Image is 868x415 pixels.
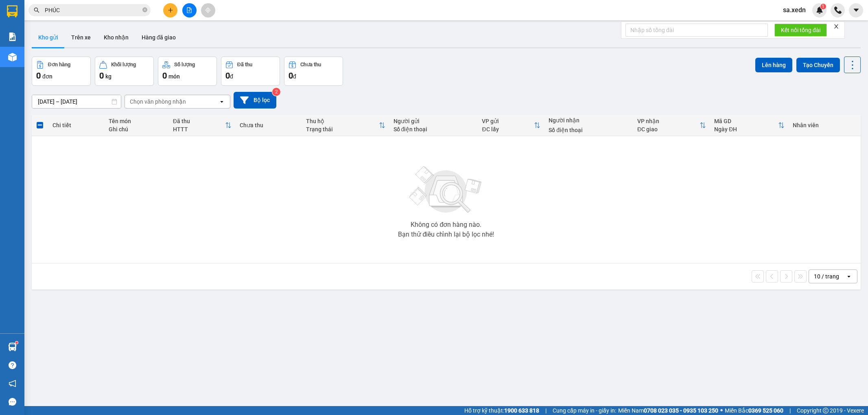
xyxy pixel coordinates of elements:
div: Chưa thu [240,122,298,128]
button: Kho gửi [32,28,65,47]
span: question-circle [9,361,16,369]
div: Thu hộ [306,118,378,124]
th: Toggle SortBy [169,115,236,136]
span: Cung cấp máy in - giấy in: [553,406,616,415]
img: logo-vxr [7,5,17,17]
div: 10 / trang [814,272,839,280]
th: Toggle SortBy [478,115,544,136]
button: Đã thu0đ [221,56,280,86]
span: message [9,398,16,406]
div: HTTT [173,126,225,133]
div: Tên món [109,118,164,124]
span: | [545,406,547,415]
th: Toggle SortBy [633,115,710,136]
div: Đã thu [237,62,252,67]
button: plus [163,3,177,17]
span: ⚪️ [720,409,723,412]
span: 0 [99,71,104,80]
button: Kết nối tổng đài [774,24,827,37]
span: 1 [822,4,824,9]
div: Ghi chú [109,126,164,133]
span: file-add [186,7,192,13]
div: Người gửi [394,118,474,124]
span: đ [230,73,233,80]
div: Không có đơn hàng nào. [411,222,481,228]
span: Miền Nam [618,406,718,415]
div: VP nhận [637,118,700,124]
span: Kết nối tổng đài [781,26,820,35]
th: Toggle SortBy [302,115,389,136]
button: Lên hàng [755,58,792,72]
strong: 0708 023 035 - 0935 103 250 [644,407,718,414]
div: Khối lượng [111,62,136,67]
span: Hỗ trợ kỹ thuật: [464,406,539,415]
button: Chưa thu0đ [284,56,343,86]
span: 0 [225,71,230,80]
button: Số lượng0món [158,56,217,86]
div: Chi tiết [52,122,101,128]
div: Mã GD [714,118,778,124]
sup: 2 [272,88,280,96]
div: Số lượng [174,62,195,67]
svg: open [219,98,225,105]
div: Đã thu [173,118,225,124]
span: caret-down [853,7,860,14]
button: Trên xe [65,28,97,47]
div: Số điện thoại [549,127,629,133]
img: warehouse-icon [8,343,17,351]
span: 0 [162,71,167,80]
img: icon-new-feature [816,7,823,14]
div: Nhân viên [793,122,856,128]
div: Chưa thu [300,62,321,67]
button: Đơn hàng0đơn [32,56,91,86]
sup: 1 [820,4,826,9]
img: solution-icon [8,33,17,41]
span: 0 [289,71,293,80]
span: Miền Bắc [725,406,783,415]
span: search [34,7,39,13]
svg: open [846,273,852,280]
div: Ngày ĐH [714,126,778,133]
strong: 0369 525 060 [748,407,783,414]
button: file-add [182,3,197,17]
div: ĐC lấy [482,126,534,133]
input: Select a date range. [32,95,121,108]
input: Nhập số tổng đài [625,24,768,37]
span: món [168,73,180,80]
button: Tạo Chuyến [796,58,840,72]
span: aim [205,7,211,13]
button: aim [201,3,215,17]
span: plus [168,7,173,13]
div: Đơn hàng [48,62,70,67]
img: svg+xml;base64,PHN2ZyBjbGFzcz0ibGlzdC1wbHVnX19zdmciIHhtbG5zPSJodHRwOi8vd3d3LnczLm9yZy8yMDAwL3N2Zy... [405,161,487,218]
span: close [833,24,839,29]
div: Số điện thoại [394,126,474,133]
span: 0 [36,71,41,80]
span: sa.xedn [776,5,812,15]
div: Trạng thái [306,126,378,133]
button: Khối lượng0kg [95,56,154,86]
button: caret-down [849,3,863,17]
span: copyright [823,408,829,413]
sup: 1 [15,341,18,344]
span: close-circle [142,7,147,14]
div: ĐC giao [637,126,700,133]
input: Tìm tên, số ĐT hoặc mã đơn [45,6,141,15]
strong: 1900 633 818 [504,407,539,414]
span: đơn [42,73,52,80]
div: VP gửi [482,118,534,124]
th: Toggle SortBy [710,115,789,136]
span: kg [105,73,112,80]
div: Người nhận [549,117,629,124]
button: Bộ lọc [234,92,276,109]
div: Chọn văn phòng nhận [130,98,186,106]
div: Bạn thử điều chỉnh lại bộ lọc nhé! [398,231,494,238]
button: Hàng đã giao [135,28,182,47]
span: | [789,406,791,415]
span: close-circle [142,7,147,12]
span: đ [293,73,296,80]
img: phone-icon [834,7,842,14]
img: warehouse-icon [8,53,17,61]
button: Kho nhận [97,28,135,47]
span: notification [9,380,16,387]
